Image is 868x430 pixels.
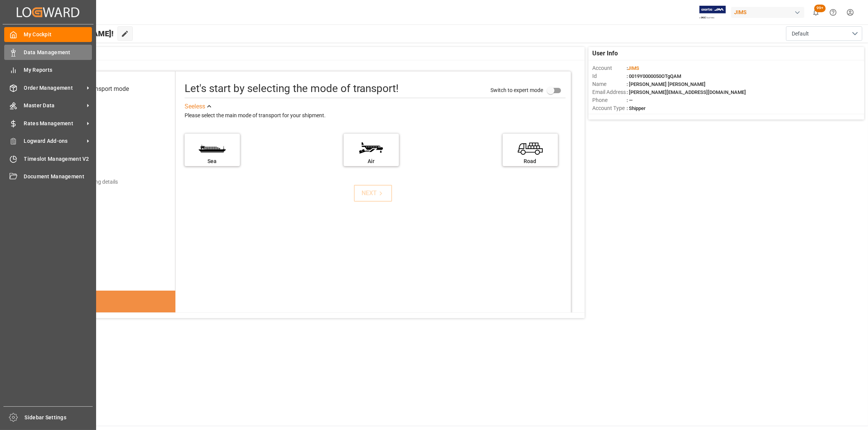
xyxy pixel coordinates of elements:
[347,157,395,165] div: Air
[627,81,706,87] span: : [PERSON_NAME] [PERSON_NAME]
[628,65,639,71] span: JIMS
[592,64,627,72] span: Account
[592,88,627,96] span: Email Address
[185,81,399,97] div: Let's start by selecting the mode of transport!
[592,49,618,58] span: User Info
[24,173,92,181] span: Document Management
[627,89,746,95] span: : [PERSON_NAME][EMAIL_ADDRESS][DOMAIN_NAME]
[24,84,84,92] span: Order Management
[24,31,92,39] span: My Cockpit
[592,72,627,80] span: Id
[699,6,726,19] img: Exertis%20JAM%20-%20Email%20Logo.jpg_1722504956.jpg
[70,84,129,94] div: Select transport mode
[627,73,681,79] span: : 0019Y0000050OTgQAM
[731,7,804,18] div: JIMS
[592,104,627,112] span: Account Type
[592,80,627,88] span: Name
[185,102,205,111] div: See less
[24,66,92,74] span: My Reports
[4,151,92,166] a: Timeslot Management V2
[792,30,809,38] span: Default
[32,26,114,41] span: Hello [PERSON_NAME]!
[506,157,554,165] div: Road
[825,4,842,21] button: Help Center
[814,5,826,12] span: 99+
[4,27,92,42] a: My Cockpit
[24,137,84,145] span: Logward Add-ons
[807,4,825,21] button: show 101 new notifications
[25,414,93,422] span: Sidebar Settings
[24,120,84,128] span: Rates Management
[70,178,118,186] div: Add shipping details
[24,48,92,57] span: Data Management
[188,157,236,165] div: Sea
[731,5,807,19] button: JIMS
[491,87,543,93] span: Switch to expert mode
[24,155,92,163] span: Timeslot Management V2
[4,45,92,60] a: Data Management
[362,189,385,198] div: NEXT
[786,26,862,41] button: open menu
[4,63,92,78] a: My Reports
[627,65,639,71] span: :
[627,105,646,111] span: : Shipper
[627,97,633,103] span: : —
[592,96,627,104] span: Phone
[4,169,92,184] a: Document Management
[185,111,566,120] div: Please select the main mode of transport for your shipment.
[24,102,84,110] span: Master Data
[354,185,392,202] button: NEXT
